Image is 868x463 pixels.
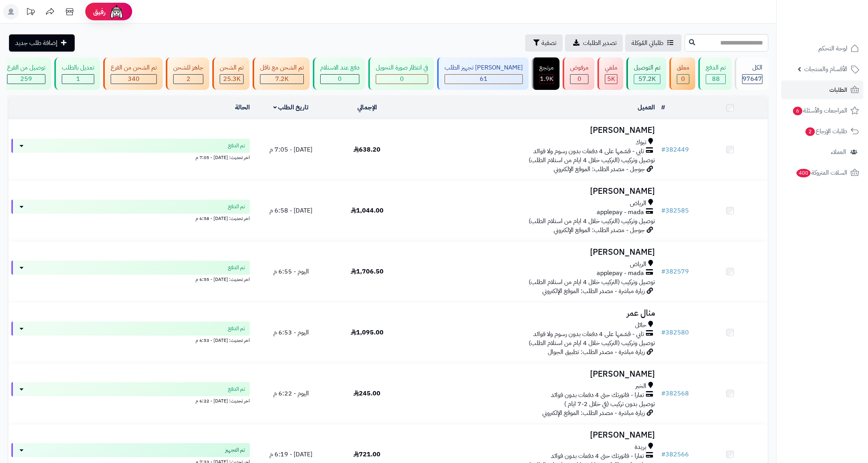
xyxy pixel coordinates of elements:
[677,75,689,84] div: 0
[353,450,380,459] span: 721.00
[706,63,726,72] div: تم الدفع
[351,328,384,337] span: 1,095.00
[220,63,244,72] div: تم الشحن
[408,431,655,440] h3: [PERSON_NAME]
[781,163,863,182] a: السلات المتروكة400
[733,57,770,90] a: الكل97647
[781,39,863,58] a: لوحة التحكم
[9,34,75,52] a: إضافة طلب جديد
[102,57,164,90] a: تم الشحن من الفرع 340
[634,75,660,84] div: 57238
[781,80,863,99] a: الطلبات
[93,7,106,16] span: رفيق
[225,446,245,454] span: تم التجهيز
[20,74,32,84] span: 259
[564,399,655,409] span: توصيل بدون تركيب (في خلال 2-7 ايام )
[174,75,203,84] div: 2
[321,75,359,84] div: 0
[109,4,124,20] img: ai-face.png
[781,101,863,120] a: المراجعات والأسئلة6
[351,267,384,276] span: 1,706.50
[228,142,245,150] span: تم الدفع
[661,145,689,154] a: #382449
[228,203,245,211] span: تم الدفع
[445,63,523,72] div: [PERSON_NAME] تجهيز الطلب
[661,389,689,398] a: #382568
[561,57,596,90] a: مرفوض 0
[533,330,644,339] span: تابي - قسّمها على 4 دفعات بدون رسوم ولا فوائد
[15,38,57,48] span: إضافة طلب جديد
[269,206,312,215] span: [DATE] - 6:58 م
[781,122,863,141] a: طلبات الإرجاع2
[661,328,689,337] a: #382580
[164,57,211,90] a: جاهز للشحن 2
[529,277,655,287] span: توصيل وتركيب (التركيب خلال 4 ايام من استلام الطلب)
[220,75,243,84] div: 25292
[480,74,488,84] span: 61
[631,38,664,48] span: طلباتي المُوكلة
[597,269,644,278] span: applepay - mada
[273,103,309,112] a: تاريخ الطلب
[53,57,102,90] a: تعديل بالطلب 1
[681,74,685,84] span: 0
[7,63,45,72] div: توصيل من الفرع
[661,103,665,112] a: #
[677,63,689,72] div: معلق
[400,74,404,84] span: 0
[353,145,380,154] span: 638.20
[815,6,861,22] img: logo-2.png
[792,105,847,116] span: المراجعات والأسئلة
[228,385,245,393] span: تم الدفع
[554,164,645,174] span: جوجل - مصدر الطلب: الموقع الإلكتروني
[818,43,847,54] span: لوحة التحكم
[408,370,655,379] h3: [PERSON_NAME]
[540,74,553,84] span: 1.9K
[668,57,697,90] a: معلق 0
[11,275,250,283] div: اخر تحديث: [DATE] - 6:55 م
[570,63,588,72] div: مرفوض
[173,63,203,72] div: جاهز للشحن
[625,34,681,52] a: طلباتي المُوكلة
[635,382,646,391] span: الخبر
[634,63,660,72] div: تم التوصيل
[548,347,645,357] span: زيارة مباشرة - مصدر الطلب: تطبيق الجوال
[228,325,245,333] span: تم الدفع
[742,63,762,72] div: الكل
[408,248,655,257] h3: [PERSON_NAME]
[21,4,40,21] a: تحديثات المنصة
[376,75,428,84] div: 0
[228,264,245,272] span: تم الدفع
[187,74,190,84] span: 2
[605,75,617,84] div: 5012
[630,199,646,208] span: الرياض
[712,74,720,84] span: 88
[796,167,847,178] span: السلات المتروكة
[635,321,646,330] span: حائل
[805,127,815,136] span: 2
[630,260,646,269] span: الرياض
[805,126,847,137] span: طلبات الإرجاع
[661,206,689,215] a: #382585
[11,153,250,161] div: اخر تحديث: [DATE] - 7:05 م
[273,267,309,276] span: اليوم - 6:55 م
[638,103,655,112] a: العميل
[408,187,655,196] h3: [PERSON_NAME]
[542,286,645,296] span: زيارة مباشرة - مصدر الطلب: الموقع الإلكتروني
[408,126,655,135] h3: [PERSON_NAME]
[408,309,655,318] h3: منال عمر
[353,389,380,398] span: 245.00
[223,74,240,84] span: 25.3K
[529,338,655,348] span: توصيل وتركيب (التركيب خلال 4 ايام من استلام الطلب)
[597,208,644,217] span: applepay - mada
[554,225,645,235] span: جوجل - مصدر الطلب: الموقع الإلكتروني
[583,38,617,48] span: تصدير الطلبات
[607,74,615,84] span: 5K
[661,450,689,459] a: #382566
[320,63,359,72] div: دفع عند الاستلام
[260,63,304,72] div: تم الشحن مع ناقل
[540,75,553,84] div: 1856
[376,63,428,72] div: في انتظار صورة التحويل
[529,156,655,165] span: توصيل وتركيب (التركيب خلال 4 ايام من استلام الطلب)
[661,267,689,276] a: #382579
[796,168,811,178] span: 400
